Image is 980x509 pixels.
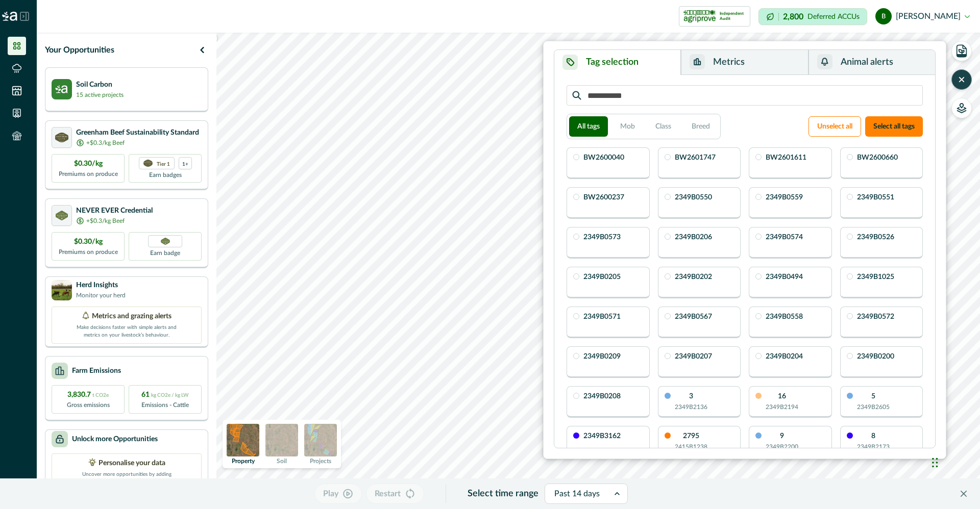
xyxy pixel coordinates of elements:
[808,50,935,75] button: Animal alerts
[141,390,189,400] p: 61
[45,44,114,56] p: Your Opportunities
[857,402,890,412] p: 2349B2605
[76,206,153,216] p: NEVER EVER Credential
[314,483,362,504] button: Play
[92,311,171,322] p: Metrics and grazing alerts
[76,90,124,99] p: 15 active projects
[72,434,158,445] p: Unlock more Opportunities
[76,322,178,339] p: Make decisions faster with simple alerts and metrics on your livestock’s behaviour.
[766,442,798,451] p: 2349B2200
[99,458,165,469] p: Personalise your data
[59,247,118,257] p: Premiums on produce
[612,116,643,137] button: Mob
[86,216,125,225] p: +$0.3/kg Beef
[778,393,786,400] p: 16
[583,273,621,281] p: 2349B0205
[766,194,803,201] p: 2349B0559
[857,273,894,281] p: 2349B1025
[766,313,803,320] p: 2349B0558
[67,400,110,410] p: Gross emissions
[323,488,338,500] p: Play
[683,116,718,137] button: Breed
[583,432,621,440] p: 2349B3162
[857,154,898,161] p: BW2600660
[929,437,980,486] iframe: Chat Widget
[569,116,608,137] button: All tags
[871,393,875,400] p: 5
[141,400,189,410] p: Emissions - Cattle
[675,442,707,451] p: 2415B1238
[554,50,681,75] button: Tag selection
[265,424,298,456] img: soil preview
[875,4,970,29] button: bob marcus [PERSON_NAME]
[865,116,923,137] button: Select all tags
[932,447,938,478] div: Drag
[232,458,255,464] p: Property
[161,238,170,245] img: Greenham NEVER EVER certification badge
[675,234,712,241] p: 2349B0206
[149,169,182,180] p: Earn badges
[766,402,798,412] p: 2349B2194
[583,313,621,320] p: 2349B0571
[683,432,699,440] p: 2795
[679,6,750,27] button: certification logoIndependent Audit
[720,11,746,21] p: Independent Audit
[681,50,808,75] button: Metrics
[182,160,188,167] p: 1+
[807,13,860,20] p: Deferred ACCUs
[468,487,538,501] p: Select time range
[179,157,192,169] div: more credentials avaialble
[766,234,803,241] p: 2349B0574
[277,458,287,464] p: Soil
[86,138,125,147] p: +$0.3/kg Beef
[375,488,401,500] p: Restart
[766,154,806,161] p: BW2601611
[74,237,103,247] p: $0.30/kg
[583,194,624,201] p: BW2600237
[72,366,121,376] p: Farm Emissions
[143,160,153,167] img: certification logo
[780,432,784,440] p: 9
[683,8,716,24] img: certification logo
[304,424,337,456] img: projects preview
[955,486,972,502] button: Close
[2,12,17,21] img: Logo
[857,442,890,451] p: 2349B2173
[56,211,68,221] img: certification logo
[675,402,707,412] p: 2349B2136
[871,432,875,440] p: 8
[647,116,679,137] button: Class
[157,160,170,167] p: Tier 1
[675,194,712,201] p: 2349B0550
[857,353,894,360] p: 2349B0200
[857,234,894,241] p: 2349B0526
[76,280,126,291] p: Herd Insights
[92,393,109,398] span: t CO2e
[227,424,259,456] img: property preview
[55,133,68,143] img: certification logo
[583,234,621,241] p: 2349B0573
[67,390,109,400] p: 3,830.7
[675,154,716,161] p: BW2601747
[150,247,180,258] p: Earn badge
[76,291,126,300] p: Monitor your herd
[151,393,189,398] span: kg CO2e / kg LW
[583,154,624,161] p: BW2600040
[59,169,118,179] p: Premiums on produce
[675,313,712,320] p: 2349B0567
[74,159,103,169] p: $0.30/kg
[857,194,894,201] p: 2349B0551
[675,353,712,360] p: 2349B0207
[310,458,331,464] p: Projects
[76,80,124,90] p: Soil Carbon
[857,313,894,320] p: 2349B0572
[76,128,199,138] p: Greenham Beef Sustainability Standard
[766,353,803,360] p: 2349B0204
[366,483,424,504] button: Restart
[808,116,861,137] button: Unselect all
[766,273,803,281] p: 2349B0494
[689,393,693,400] p: 3
[783,13,803,21] p: 2,800
[583,353,621,360] p: 2349B0209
